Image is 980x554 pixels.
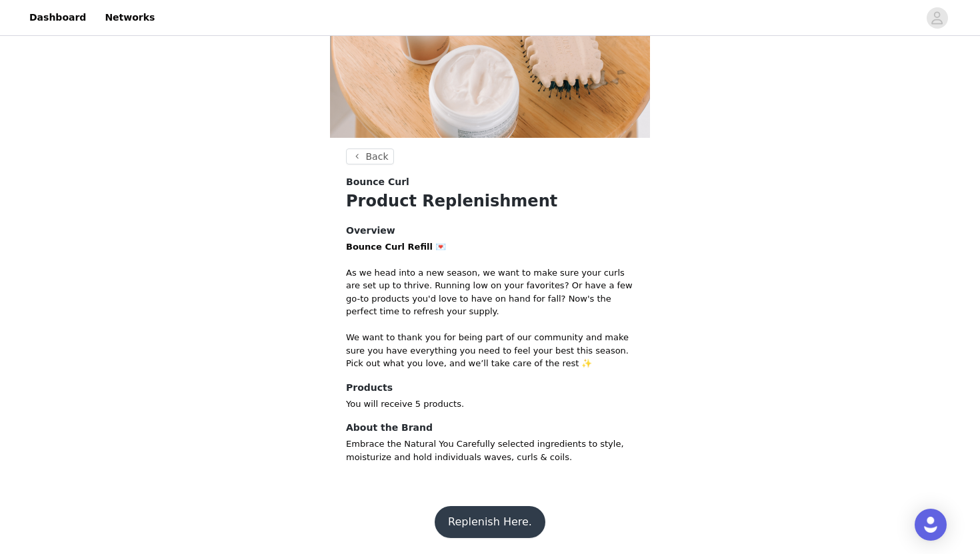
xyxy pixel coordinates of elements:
[346,381,634,395] h4: Products
[346,175,409,189] span: Bounce Curl
[346,224,634,238] h4: Overview
[346,189,634,213] h1: Product Replenishment
[931,7,943,29] div: avatar
[915,509,947,541] div: Open Intercom Messenger
[435,506,545,538] button: Replenish Here.
[346,331,634,370] p: We want to thank you for being part of our community and make sure you have everything you need t...
[97,3,163,33] a: Networks
[346,242,447,252] strong: Bounce Curl Refill 💌
[346,437,634,463] p: Embrace the Natural You Carefully selected ingredients to style, moisturize and hold individuals ...
[346,421,634,435] h4: About the Brand
[346,148,394,164] button: Back
[21,3,94,33] a: Dashboard
[346,266,634,318] p: As we head into a new season, we want to make sure your curls are set up to thrive. Running low o...
[346,398,634,411] p: You will receive 5 products.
